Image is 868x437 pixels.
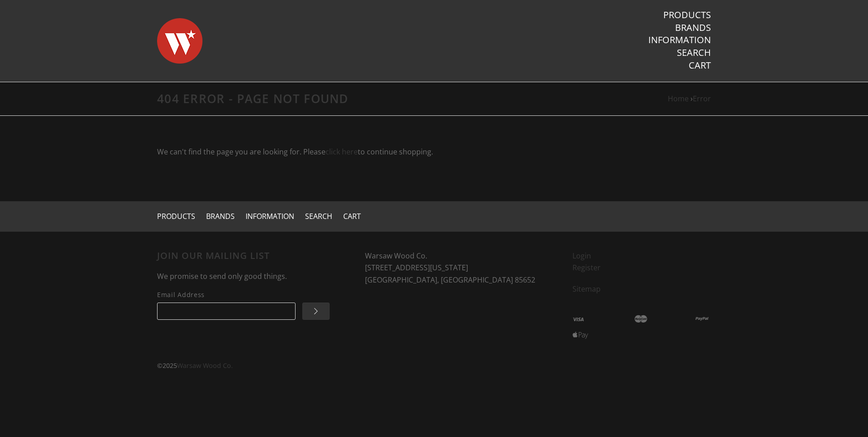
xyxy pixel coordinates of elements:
span: Email Address [157,289,296,300]
a: Search [677,47,711,59]
a: Error [693,94,711,104]
a: Login [572,251,591,261]
input:  [302,303,330,320]
a: Cart [343,211,361,221]
a: Home [668,94,689,104]
address: Warsaw Wood Co. [STREET_ADDRESS][US_STATE] [GEOGRAPHIC_DATA], [GEOGRAPHIC_DATA] 85652 [365,250,555,286]
p: We can't find the page you are looking for. Please to continue shopping. [157,146,711,158]
a: click here [325,147,358,157]
li: › [690,93,711,105]
h3: Join our mailing list [157,250,347,261]
h1: 404 Error - Page not found [157,91,711,106]
a: Information [246,211,294,221]
p: © 2025 [157,360,711,371]
a: Brands [206,211,235,221]
p: We promise to send only good things. [157,270,347,283]
a: Search [305,211,332,221]
img: Warsaw Wood Co. [157,9,202,73]
a: Register [572,263,601,273]
a: Products [663,9,711,21]
a: Warsaw Wood Co. [177,361,233,370]
a: Brands [675,22,711,34]
a: Cart [689,60,711,71]
a: Information [648,34,711,46]
a: Products [157,211,195,221]
input: Email Address [157,303,296,320]
a: Sitemap [572,284,601,294]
